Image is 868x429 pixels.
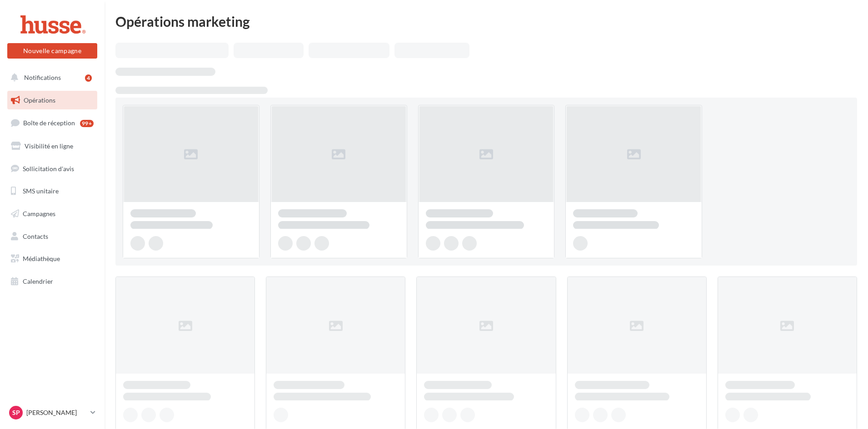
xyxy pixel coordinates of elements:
span: Calendrier [23,277,53,285]
a: Boîte de réception99+ [5,113,99,133]
a: Médiathèque [5,249,99,268]
button: Nouvelle campagne [7,43,97,59]
span: SMS unitaire [23,187,59,195]
a: Contacts [5,227,99,246]
div: 4 [85,74,92,82]
div: Opérations marketing [115,15,857,28]
button: Notifications 4 [5,68,95,87]
span: Sp [12,408,20,417]
span: Notifications [24,74,61,81]
a: Campagnes [5,204,99,223]
a: Visibilité en ligne [5,137,99,156]
span: Boîte de réception [23,119,75,127]
a: Sp [PERSON_NAME] [7,404,97,421]
a: SMS unitaire [5,182,99,201]
span: Médiathèque [23,255,60,262]
span: Campagnes [23,210,55,217]
a: Sollicitation d'avis [5,159,99,178]
div: 99+ [80,120,94,127]
span: Sollicitation d'avis [23,164,74,172]
span: Opérations [24,96,55,104]
a: Opérations [5,91,99,110]
p: [PERSON_NAME] [26,408,87,417]
span: Visibilité en ligne [25,142,73,150]
span: Contacts [23,232,48,240]
a: Calendrier [5,272,99,291]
